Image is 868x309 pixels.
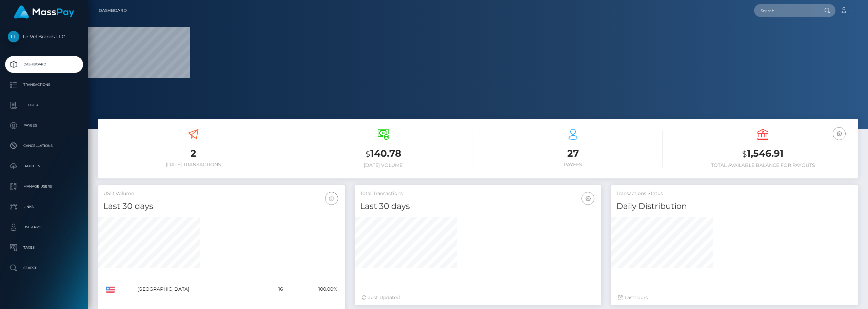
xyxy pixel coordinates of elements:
p: Ledger [8,100,80,110]
div: Last hours [618,294,851,301]
a: Links [5,198,83,215]
p: Search [8,263,80,273]
h4: Last 30 days [103,200,340,212]
h6: Payees [483,162,663,168]
small: $ [366,149,370,159]
a: Search [5,259,83,276]
span: Le-Vel Brands LLC [5,34,83,40]
p: Manage Users [8,181,80,192]
td: [GEOGRAPHIC_DATA] [135,282,264,297]
a: Dashboard [99,3,127,18]
h5: Transactions Status [616,190,853,197]
a: Payees [5,117,83,134]
h6: [DATE] Volume [293,162,473,168]
a: Batches [5,158,83,175]
h3: 2 [103,147,283,160]
img: Le-Vel Brands LLC [8,31,19,42]
a: Manage Users [5,178,83,195]
a: Ledger [5,97,83,114]
img: US.png [106,287,115,293]
input: Search... [754,4,818,17]
h4: Daily Distribution [616,200,853,212]
h4: Last 30 days [360,200,596,212]
a: User Profile [5,219,83,236]
td: 100.00% [285,282,339,297]
h6: Total Available Balance for Payouts [673,162,853,168]
p: Dashboard [8,59,80,70]
small: $ [742,149,747,159]
a: Taxes [5,239,83,256]
td: 16 [264,282,286,297]
p: Batches [8,161,80,171]
p: Payees [8,120,80,131]
a: Cancellations [5,137,83,154]
p: Transactions [8,80,80,90]
a: Dashboard [5,56,83,73]
h5: Total Transactions [360,190,596,197]
p: Cancellations [8,141,80,151]
div: Just Updated [362,294,595,301]
h3: 27 [483,147,663,160]
img: MassPay Logo [14,5,74,19]
p: Links [8,202,80,212]
p: User Profile [8,222,80,232]
p: Taxes [8,243,80,253]
h6: [DATE] Transactions [103,162,283,168]
h3: 140.78 [293,147,473,161]
h3: 1,546.91 [673,147,853,161]
a: Transactions [5,76,83,93]
h5: USD Volume [103,190,340,197]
